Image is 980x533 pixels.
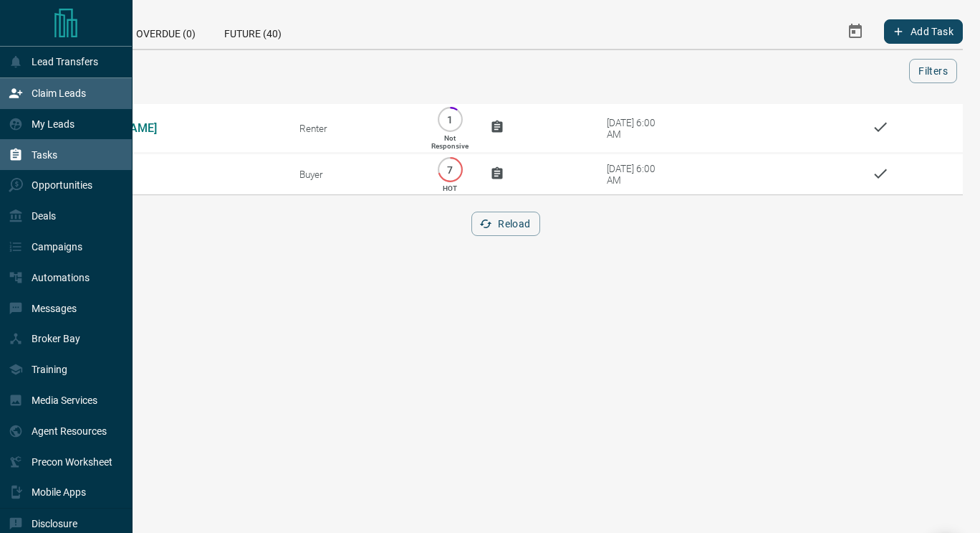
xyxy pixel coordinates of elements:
[838,14,873,49] button: Select Date Range
[884,19,963,44] button: Add Task
[909,59,957,83] button: Filters
[607,163,668,186] div: [DATE] 6:00 AM
[471,212,539,236] button: Reload
[445,114,456,125] p: 1
[299,169,410,180] div: Buyer
[443,184,457,192] p: HOT
[445,164,456,175] p: 7
[122,14,210,49] div: Overdue (0)
[299,123,410,134] div: Renter
[210,14,296,49] div: Future (40)
[607,117,668,140] div: [DATE] 6:00 AM
[431,134,469,150] p: Not Responsive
